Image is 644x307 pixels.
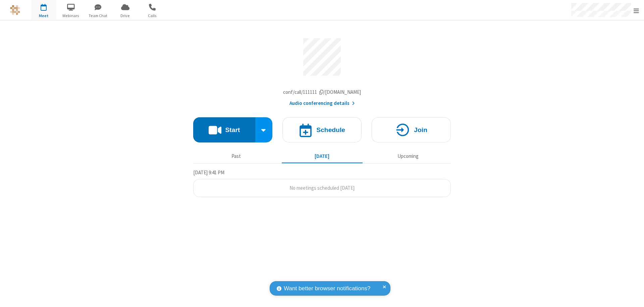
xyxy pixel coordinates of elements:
section: Account details [193,33,451,107]
button: Copy my meeting room linkCopy my meeting room link [283,88,361,96]
span: Webinars [58,13,84,19]
span: Want better browser notifications? [284,284,370,293]
button: Past [196,150,277,163]
h4: Schedule [316,127,345,133]
span: [DATE] 9:41 PM [193,169,224,176]
button: Join [372,117,451,142]
span: Team Chat [86,13,111,19]
button: Schedule [282,117,362,142]
img: QA Selenium DO NOT DELETE OR CHANGE [10,5,20,15]
span: Calls [140,13,165,19]
div: Start conference options [255,117,273,142]
button: Audio conferencing details [289,100,355,107]
span: Copy my meeting room link [283,89,361,95]
h4: Join [414,127,427,133]
span: Drive [113,13,138,19]
h4: Start [225,127,240,133]
section: Today's Meetings [193,169,451,197]
span: Meet [31,13,56,19]
span: No meetings scheduled [DATE] [289,185,355,191]
button: Start [193,117,255,142]
button: Upcoming [368,150,448,163]
button: [DATE] [282,150,363,163]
